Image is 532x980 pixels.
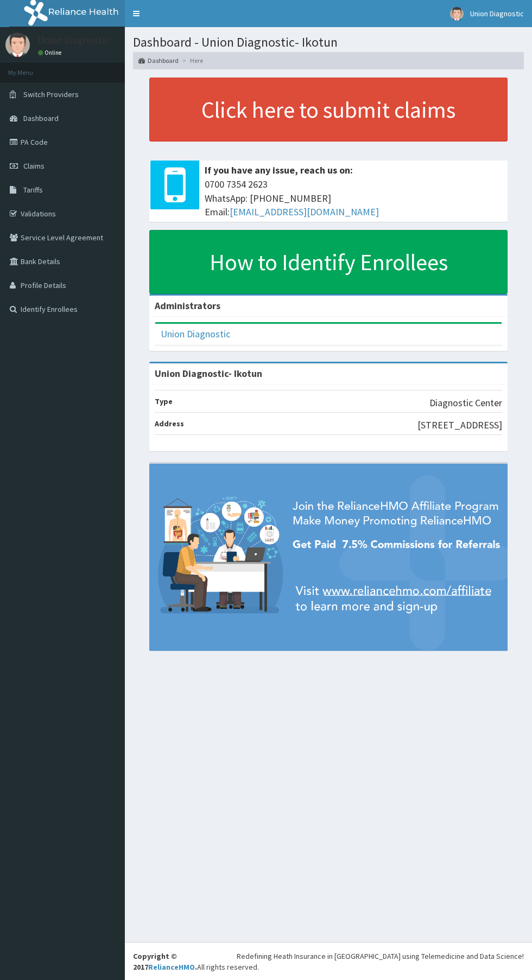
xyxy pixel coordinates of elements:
[5,33,30,57] img: User Image
[155,396,173,406] b: Type
[23,113,59,123] span: Dashboard
[450,7,464,21] img: User Image
[133,951,197,972] strong: Copyright © 2017 .
[155,419,184,428] b: Address
[155,299,220,312] b: Administrators
[205,177,502,219] span: 0700 7354 2623 WhatsApp: [PHONE_NUMBER] Email:
[23,161,45,171] span: Claims
[230,206,379,218] a: [EMAIL_ADDRESS][DOMAIN_NAME]
[38,49,64,56] a: Online
[237,951,524,962] div: Redefining Heath Insurance in [GEOGRAPHIC_DATA] using Telemedicine and Data Science!
[38,35,110,45] p: Union Diagnostic
[161,328,230,340] a: Union Diagnostic
[470,9,524,18] span: Union Diagnostic
[155,367,262,380] strong: Union Diagnostic- Ikotun
[149,464,508,651] img: provider-team-banner.png
[180,56,203,65] li: Here
[138,56,179,65] a: Dashboard
[148,962,195,972] a: RelianceHMO
[417,418,502,432] p: [STREET_ADDRESS]
[133,35,524,49] h1: Dashboard - Union Diagnostic- Ikotun
[149,230,508,294] a: How to Identify Enrollees
[23,185,43,195] span: Tariffs
[429,396,502,410] p: Diagnostic Center
[23,89,79,99] span: Switch Providers
[149,78,508,142] a: Click here to submit claims
[205,164,353,176] b: If you have any issue, reach us on:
